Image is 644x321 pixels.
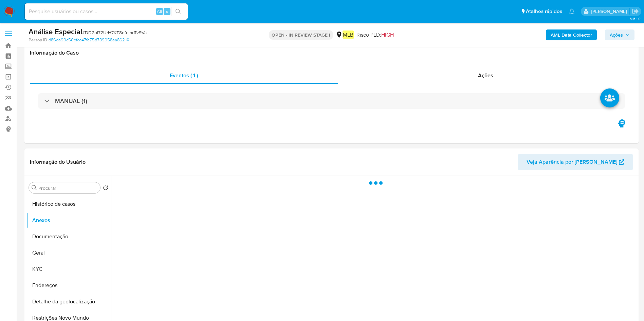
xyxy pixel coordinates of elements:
[157,8,162,15] span: Alt
[551,29,592,40] b: AML Data Collector
[591,8,629,15] p: juliane.miranda@mercadolivre.com
[82,29,147,36] span: # DD2oI72UrH7KT8qfcmoTv9Va
[38,93,625,109] div: MANUAL (1)
[29,37,47,43] b: Person ID
[356,31,394,39] span: Risco PLD:
[518,154,633,170] button: Veja Aparência por [PERSON_NAME]
[526,8,562,15] span: Atalhos rápidos
[26,245,111,261] button: Geral
[29,26,82,37] b: Análise Especial
[527,154,617,170] span: Veja Aparência por [PERSON_NAME]
[171,7,185,16] button: search-icon
[170,72,198,79] span: Eventos ( 1 )
[610,29,623,40] span: Ações
[166,8,168,15] span: s
[26,261,111,277] button: KYC
[38,185,97,191] input: Procurar
[32,185,37,190] button: Procurar
[49,37,129,43] a: d86da90c50bfce47fe75d739058aa862
[103,185,108,193] button: Retornar ao pedido padrão
[26,212,111,228] button: Anexos
[381,31,394,39] span: HIGH
[26,294,111,310] button: Detalhe da geolocalização
[478,72,493,79] span: Ações
[26,277,111,294] button: Endereços
[546,29,597,40] button: AML Data Collector
[632,8,639,15] a: Sair
[26,196,111,212] button: Histórico de casos
[269,30,333,40] p: OPEN - IN REVIEW STAGE I
[25,7,188,16] input: Pesquise usuários ou casos...
[569,8,575,14] a: Notificações
[605,29,634,40] button: Ações
[343,31,354,39] em: MLB
[55,97,87,105] h3: MANUAL (1)
[26,228,111,245] button: Documentação
[30,159,86,165] h1: Informação do Usuário
[30,49,633,56] h1: Informação do Caso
